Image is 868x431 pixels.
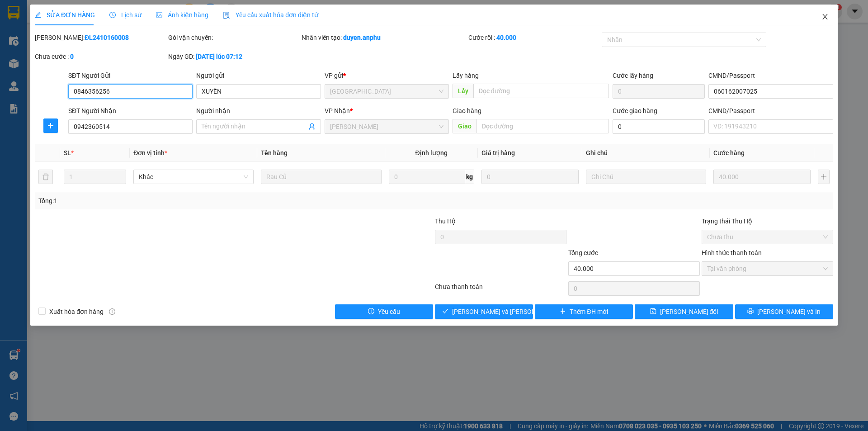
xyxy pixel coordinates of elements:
[139,170,248,184] span: Khác
[68,71,193,81] div: SĐT Người Gửi
[613,119,705,134] input: Cước giao hàng
[635,304,733,319] button: save[PERSON_NAME] đổi
[415,149,448,156] span: Định lượng
[453,119,476,133] span: Giao
[613,84,705,99] input: Cước lấy hàng
[476,119,609,133] input: Dọc đường
[46,307,107,317] span: Xuất hóa đơn hàng
[747,308,754,315] span: printer
[35,12,41,18] span: edit
[35,11,95,19] span: SỬA ĐƠN HÀNG
[109,11,142,19] span: Lịch sử
[70,53,74,60] b: 0
[453,84,473,98] span: Lấy
[435,218,456,225] span: Thu Hộ
[442,308,448,315] span: check
[38,170,53,184] button: delete
[196,53,242,60] b: [DATE] lúc 07:12
[818,170,830,184] button: plus
[465,170,474,184] span: kg
[343,34,381,41] b: duyen.anphu
[109,12,116,18] span: clock-circle
[133,149,167,156] span: Đơn vị tính
[570,307,608,317] span: Thêm ĐH mới
[85,34,129,41] b: ĐL2410160008
[812,5,838,30] button: Close
[702,216,833,226] div: Trạng thái Thu Hộ
[223,11,318,19] span: Yêu cầu xuất hóa đơn điện tử
[196,106,321,116] div: Người nhận
[168,52,300,62] div: Ngày GD:
[223,12,230,19] img: icon
[757,307,821,317] span: [PERSON_NAME] và In
[708,71,833,81] div: CMND/Passport
[821,13,829,20] span: close
[368,308,374,315] span: exclamation-circle
[308,123,316,130] span: user-add
[481,149,515,156] span: Giá trị hàng
[560,308,566,315] span: plus
[168,33,300,43] div: Gói vận chuyển:
[38,196,335,206] div: Tổng: 1
[196,71,321,81] div: Người gửi
[434,282,567,298] div: Chưa thanh toán
[64,149,71,156] span: SL
[68,106,193,116] div: SĐT Người Nhận
[156,11,208,19] span: Ảnh kiện hàng
[708,106,833,116] div: CMND/Passport
[586,170,706,184] input: Ghi Chú
[325,71,449,81] div: VP gửi
[568,249,598,256] span: Tổng cước
[453,107,481,114] span: Giao hàng
[535,304,633,319] button: plusThêm ĐH mới
[261,170,381,184] input: VD: Bàn, Ghế
[735,304,833,319] button: printer[PERSON_NAME] và In
[302,33,467,43] div: Nhân viên tạo:
[335,304,433,319] button: exclamation-circleYêu cầu
[613,72,653,79] label: Cước lấy hàng
[496,34,516,41] b: 40.000
[330,120,443,133] span: Phan Thiết
[660,307,718,317] span: [PERSON_NAME] đổi
[713,170,811,184] input: 0
[452,307,574,317] span: [PERSON_NAME] và [PERSON_NAME] hàng
[707,262,828,275] span: Tại văn phòng
[613,107,657,114] label: Cước giao hàng
[650,308,656,315] span: save
[707,230,828,244] span: Chưa thu
[35,52,166,62] div: Chưa cước :
[702,249,762,256] label: Hình thức thanh toán
[378,307,400,317] span: Yêu cầu
[156,12,162,18] span: picture
[44,122,57,129] span: plus
[453,72,479,79] span: Lấy hàng
[468,33,600,43] div: Cước rồi :
[261,149,288,156] span: Tên hàng
[109,308,115,315] span: info-circle
[481,170,579,184] input: 0
[330,85,443,98] span: Đà Lạt
[35,33,166,43] div: [PERSON_NAME]:
[43,118,58,133] button: plus
[435,304,533,319] button: check[PERSON_NAME] và [PERSON_NAME] hàng
[473,84,609,98] input: Dọc đường
[713,149,745,156] span: Cước hàng
[582,144,710,162] th: Ghi chú
[325,107,350,114] span: VP Nhận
